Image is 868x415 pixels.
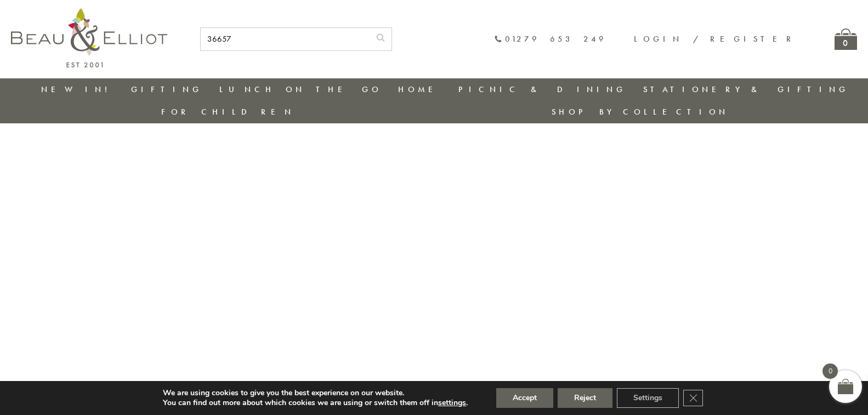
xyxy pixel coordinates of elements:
[163,398,468,408] p: You can find out more about which cookies we are using or switch them off in .
[41,84,115,95] a: New in!
[634,33,796,44] a: Login / Register
[835,29,857,50] a: 0
[494,35,606,44] a: 01279 653 249
[438,398,466,408] button: settings
[131,84,202,95] a: Gifting
[163,388,468,398] p: We are using cookies to give you the best experience on our website.
[617,388,679,408] button: Settings
[552,106,729,117] a: Shop by collection
[161,106,294,117] a: For Children
[398,84,442,95] a: Home
[201,28,370,50] input: SEARCH
[458,84,626,95] a: Picnic & Dining
[822,363,838,379] span: 0
[496,388,553,408] button: Accept
[11,8,167,67] img: logo
[643,84,849,95] a: Stationery & Gifting
[219,84,382,95] a: Lunch On The Go
[558,388,612,408] button: Reject
[683,390,703,406] button: Close GDPR Cookie Banner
